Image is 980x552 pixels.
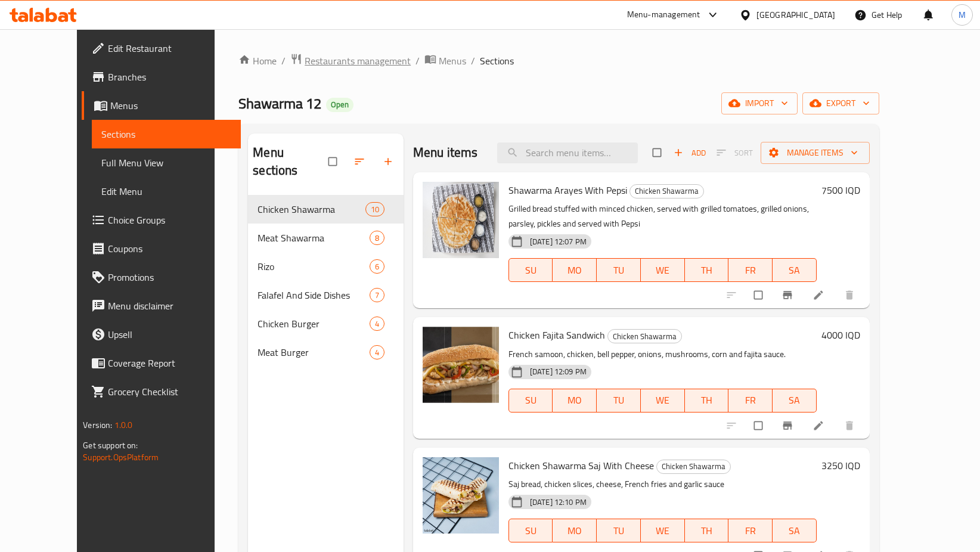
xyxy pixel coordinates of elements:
[685,519,729,542] button: TH
[258,288,369,302] div: Falafel And Side Dishes
[597,519,641,542] button: TU
[671,144,709,162] span: Add item
[821,327,860,343] h6: 4000 IQD
[281,54,286,68] li: /
[370,317,384,331] div: items
[777,262,812,279] span: SA
[508,258,553,282] button: SU
[709,144,761,162] span: Select section first
[836,282,865,308] button: delete
[656,460,731,474] div: Chicken Shawarma
[812,289,827,301] a: Edit menu item
[423,457,499,534] img: Chicken Shawarma Saj With Cheese
[110,98,231,113] span: Menus
[108,213,231,227] span: Choice Groups
[258,317,369,331] div: Chicken Burger
[83,438,138,453] span: Get support on:
[83,417,112,433] span: Version:
[812,420,827,432] a: Edit menu item
[777,392,812,409] span: SA
[413,144,478,162] h2: Menu items
[108,384,231,399] span: Grocery Checklist
[82,377,241,406] a: Grocery Checklist
[773,258,817,282] button: SA
[108,241,231,256] span: Coupons
[774,413,803,439] button: Branch-specific-item
[821,182,860,199] h6: 7500 IQD
[82,34,241,63] a: Edit Restaurant
[761,142,870,164] button: Manage items
[82,63,241,91] a: Branches
[258,259,369,274] span: Rizo
[82,291,241,320] a: Menu disclaimer
[601,262,636,279] span: TU
[92,177,241,206] a: Edit Menu
[525,497,591,508] span: [DATE] 12:10 PM
[101,184,231,199] span: Edit Menu
[508,181,627,199] span: Shawarma Arayes With Pepsi
[508,519,553,542] button: SU
[82,349,241,377] a: Coverage Report
[253,144,328,179] h2: Menu sections
[733,522,768,539] span: FR
[92,148,241,177] a: Full Menu View
[108,327,231,342] span: Upsell
[471,54,475,68] li: /
[657,460,730,473] span: Chicken Shawarma
[108,70,231,84] span: Branches
[366,204,384,215] span: 10
[238,90,321,117] span: Shawarma 12
[774,282,803,308] button: Branch-specific-item
[553,519,597,542] button: MO
[627,8,700,22] div: Menu-management
[756,8,835,21] div: [GEOGRAPHIC_DATA]
[114,417,133,433] span: 1.0.0
[514,392,548,409] span: SU
[108,299,231,313] span: Menu disclaimer
[258,345,369,359] span: Meat Burger
[290,53,411,69] a: Restaurants management
[821,457,860,474] h6: 3250 IQD
[370,288,384,302] div: items
[747,414,772,437] span: Select to update
[508,201,817,231] p: Grilled bread stuffed with minced chicken, served with grilled tomatoes, grilled onions, parsley,...
[439,54,466,68] span: Menus
[674,146,706,160] span: Add
[346,148,375,175] span: Sort sections
[424,53,466,69] a: Menus
[480,54,514,68] span: Sections
[415,54,420,68] li: /
[370,232,384,244] span: 8
[641,258,685,282] button: WE
[690,262,724,279] span: TH
[812,96,870,111] span: export
[773,389,817,413] button: SA
[607,329,682,343] div: Chicken Shawarma
[514,262,548,279] span: SU
[601,522,636,539] span: TU
[601,392,636,409] span: TU
[370,231,384,245] div: items
[258,231,369,245] div: Meat Shawarma
[728,519,773,542] button: FR
[525,366,591,377] span: [DATE] 12:09 PM
[557,522,592,539] span: MO
[514,522,548,539] span: SU
[646,392,680,409] span: WE
[248,309,404,338] div: Chicken Burger4
[508,326,605,344] span: Chicken Fajita Sandwich
[370,290,384,301] span: 7
[802,92,879,114] button: export
[101,156,231,170] span: Full Menu View
[108,41,231,55] span: Edit Restaurant
[82,234,241,263] a: Coupons
[238,54,277,68] a: Home
[836,413,865,439] button: delete
[608,330,681,343] span: Chicken Shawarma
[248,281,404,309] div: Falafel And Side Dishes7
[321,150,346,173] span: Select all sections
[690,392,724,409] span: TH
[731,96,788,111] span: import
